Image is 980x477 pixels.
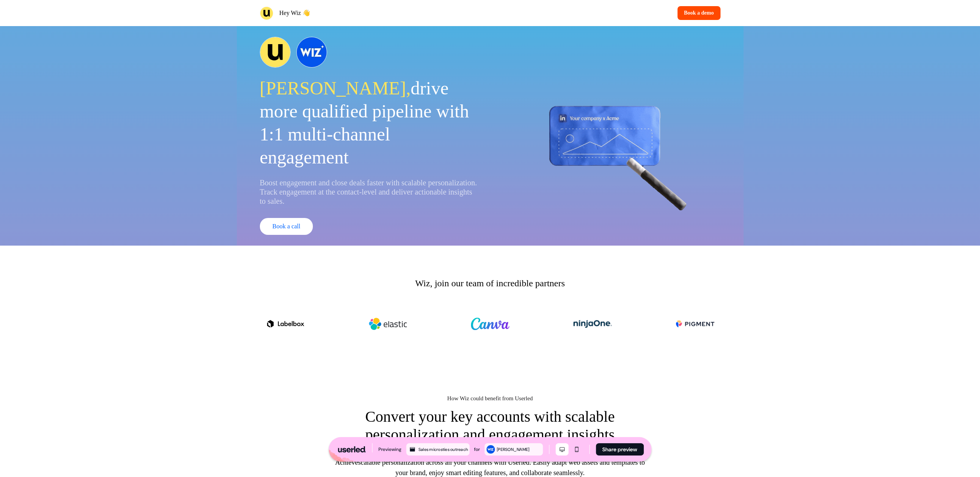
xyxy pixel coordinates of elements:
p: Wiz, join our team of incredible partners [415,276,565,290]
button: Desktop mode [555,443,568,456]
span: scalable personalization across all your channels with Userled [358,459,529,466]
p: Convert your key accounts with scalable personalization and engagement insights [337,408,644,444]
button: Mobile mode [570,443,583,456]
span: How Wiz could benefit from Userled [447,395,533,401]
div: Previewing [378,446,402,453]
div: for [474,446,480,453]
span: [PERSON_NAME], [260,78,411,98]
button: Share preview [596,443,644,456]
div: [PERSON_NAME] [497,446,541,453]
button: Book a demo [678,6,721,20]
p: Boost engagement and close deals faster with scalable personalization. Track engagement at the co... [260,178,479,206]
button: Book a call [260,218,313,235]
div: Sales microsties outreach [418,446,468,453]
p: Hey Wiz 👋 [279,8,310,18]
